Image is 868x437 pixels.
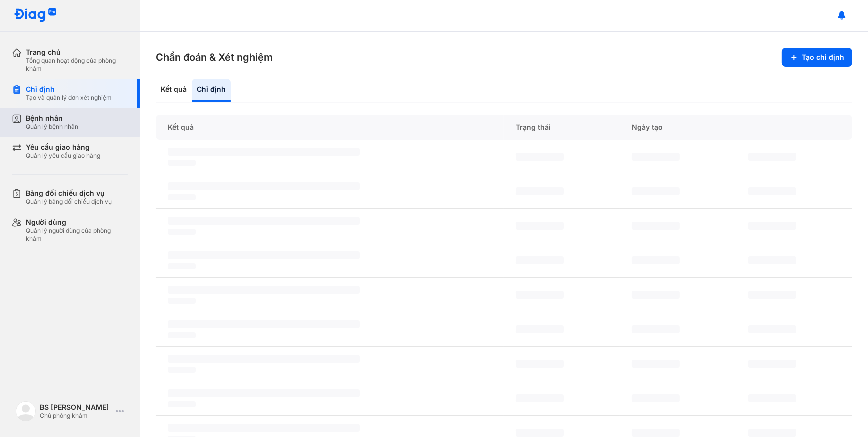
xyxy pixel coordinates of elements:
[192,79,231,102] div: Chỉ định
[748,187,796,195] span: ‌
[516,153,564,161] span: ‌
[632,394,680,402] span: ‌
[748,291,796,299] span: ‌
[26,57,128,73] div: Tổng quan hoạt động của phòng khám
[168,263,196,269] span: ‌
[516,429,564,437] span: ‌
[748,153,796,161] span: ‌
[168,251,360,259] span: ‌
[26,48,128,57] div: Trang chủ
[168,401,196,407] span: ‌
[168,229,196,235] span: ‌
[168,160,196,166] span: ‌
[40,412,112,420] div: Chủ phòng khám
[40,403,112,412] div: BS [PERSON_NAME]
[632,153,680,161] span: ‌
[26,114,78,123] div: Bệnh nhân
[26,218,128,227] div: Người dùng
[516,360,564,368] span: ‌
[632,429,680,437] span: ‌
[632,325,680,333] span: ‌
[632,187,680,195] span: ‌
[748,222,796,230] span: ‌
[168,182,360,190] span: ‌
[748,325,796,333] span: ‌
[516,394,564,402] span: ‌
[504,115,620,140] div: Trạng thái
[168,286,360,294] span: ‌
[782,48,852,67] button: Tạo chỉ định
[26,152,100,160] div: Quản lý yêu cầu giao hàng
[516,291,564,299] span: ‌
[156,79,192,102] div: Kết quả
[168,194,196,200] span: ‌
[168,332,196,338] span: ‌
[516,325,564,333] span: ‌
[516,256,564,264] span: ‌
[168,298,196,304] span: ‌
[16,401,36,421] img: logo
[26,227,128,243] div: Quản lý người dùng của phòng khám
[168,320,360,328] span: ‌
[168,367,196,373] span: ‌
[168,389,360,397] span: ‌
[26,143,100,152] div: Yêu cầu giao hàng
[168,424,360,432] span: ‌
[632,360,680,368] span: ‌
[748,429,796,437] span: ‌
[620,115,736,140] div: Ngày tạo
[516,222,564,230] span: ‌
[632,291,680,299] span: ‌
[156,50,273,64] h3: Chẩn đoán & Xét nghiệm
[168,355,360,363] span: ‌
[26,123,78,131] div: Quản lý bệnh nhân
[748,394,796,402] span: ‌
[26,189,112,198] div: Bảng đối chiếu dịch vụ
[26,94,112,102] div: Tạo và quản lý đơn xét nghiệm
[748,360,796,368] span: ‌
[632,256,680,264] span: ‌
[516,187,564,195] span: ‌
[168,217,360,225] span: ‌
[168,148,360,156] span: ‌
[632,222,680,230] span: ‌
[26,85,112,94] div: Chỉ định
[748,256,796,264] span: ‌
[26,198,112,206] div: Quản lý bảng đối chiếu dịch vụ
[14,8,57,23] img: logo
[156,115,504,140] div: Kết quả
